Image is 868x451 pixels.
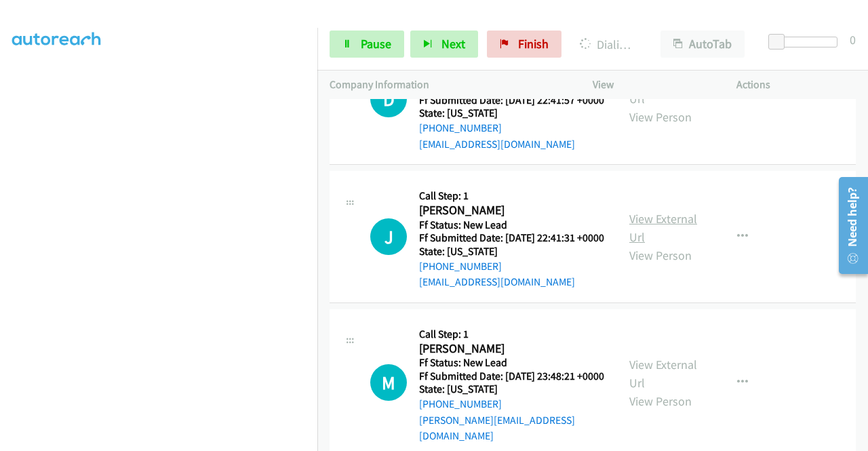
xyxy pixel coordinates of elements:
span: Next [441,36,465,52]
p: View [593,77,712,93]
button: AutoTab [660,31,745,58]
a: [PHONE_NUMBER] [419,397,502,410]
div: The call is yet to be attempted [370,364,407,401]
a: View External Url [629,211,697,245]
a: [PERSON_NAME][EMAIL_ADDRESS][DOMAIN_NAME] [419,414,575,443]
h5: Ff Status: New Lead [419,218,604,232]
h5: Ff Submitted Date: [DATE] 22:41:31 +0000 [419,231,604,245]
h5: Ff Submitted Date: [DATE] 22:41:57 +0000 [419,94,604,107]
p: Dialing [PERSON_NAME] [580,35,636,54]
iframe: Resource Center [829,172,868,279]
a: View External Url [629,357,697,391]
h1: D [370,81,407,117]
div: The call is yet to be attempted [370,218,407,255]
div: 0 [850,31,856,49]
div: Delay between calls (in seconds) [775,37,837,47]
h2: [PERSON_NAME] [419,341,600,357]
p: Company Information [330,77,568,93]
h5: State: [US_STATE] [419,245,604,258]
a: View Person [629,393,692,409]
a: Pause [330,31,404,58]
a: Finish [487,31,561,58]
h5: Call Step: 1 [419,328,605,341]
a: [EMAIL_ADDRESS][DOMAIN_NAME] [419,275,575,288]
h1: M [370,364,407,401]
a: View Person [629,248,692,263]
h5: Ff Status: New Lead [419,356,605,370]
button: Next [410,31,478,58]
a: [PHONE_NUMBER] [419,121,502,134]
h5: State: [US_STATE] [419,106,604,120]
a: View Person [629,109,692,125]
h5: Ff Submitted Date: [DATE] 23:48:21 +0000 [419,370,605,383]
h2: [PERSON_NAME] [419,203,600,218]
a: [EMAIL_ADDRESS][DOMAIN_NAME] [419,138,575,151]
a: [PHONE_NUMBER] [419,260,502,273]
h1: J [370,218,407,255]
span: Finish [518,36,549,52]
p: Actions [736,77,856,93]
h5: State: [US_STATE] [419,383,605,396]
span: Pause [361,36,391,52]
div: The call is yet to be attempted [370,81,407,117]
h5: Call Step: 1 [419,189,604,203]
